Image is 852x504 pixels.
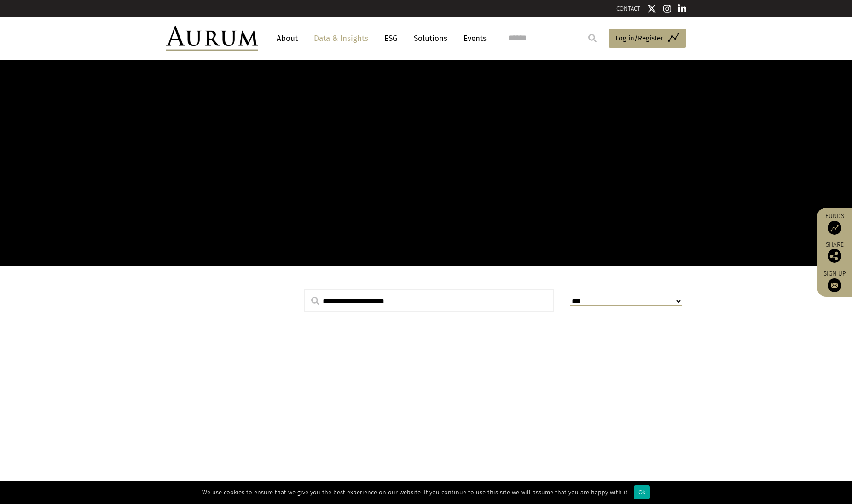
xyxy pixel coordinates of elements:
[828,221,841,235] img: Access Funds
[828,249,841,263] img: Share this post
[409,30,452,47] a: Solutions
[380,30,402,47] a: ESG
[272,30,302,47] a: About
[459,30,487,47] a: Events
[822,242,847,263] div: Share
[615,33,663,44] span: Log in/Register
[678,4,686,13] img: Linkedin icon
[311,297,319,305] img: search.svg
[609,29,686,48] a: Log in/Register
[634,485,650,499] div: Ok
[828,278,841,292] img: Sign up to our newsletter
[647,4,656,13] img: Twitter icon
[309,30,373,47] a: Data & Insights
[822,270,847,292] a: Sign up
[616,5,640,12] a: CONTACT
[663,4,672,13] img: Instagram icon
[822,212,847,235] a: Funds
[166,26,258,51] img: Aurum
[583,29,602,47] input: Submit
